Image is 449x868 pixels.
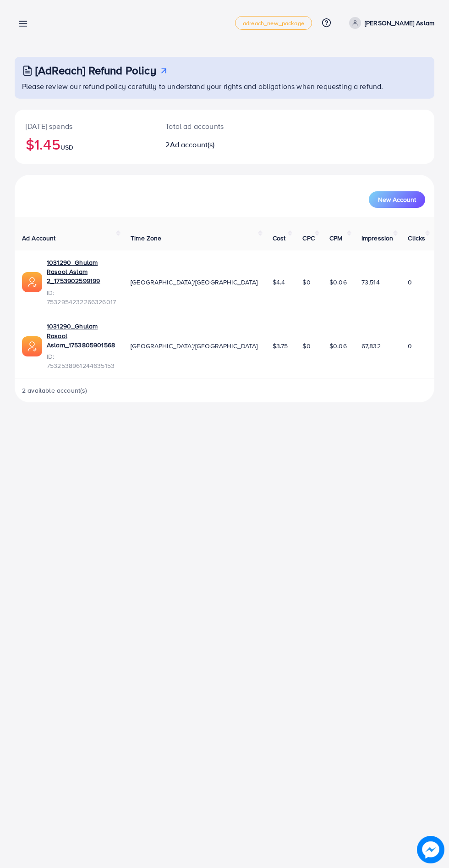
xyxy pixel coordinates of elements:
span: $4.4 [273,278,285,287]
span: Time Zone [131,234,161,243]
span: Impression [361,234,394,243]
span: [GEOGRAPHIC_DATA]/[GEOGRAPHIC_DATA] [131,278,258,287]
a: adreach_new_package [235,16,312,30]
p: Please review our refund policy carefully to understand your rights and obligations when requesti... [22,81,429,92]
span: 67,832 [361,341,381,351]
span: 0 [408,341,412,351]
a: 1031290_Ghulam Rasool Aslam_1753805901568 [47,322,116,350]
span: New Account [378,196,416,203]
span: CPC [302,234,314,243]
h2: $1.45 [26,135,143,153]
h2: 2 [165,140,248,149]
p: [PERSON_NAME] Aslam [365,17,434,28]
span: Ad account(s) [170,139,215,150]
h3: [AdReach] Refund Policy [35,64,156,77]
span: ID: 7532954232266326017 [47,288,116,307]
span: adreach_new_package [243,20,304,26]
span: Clicks [408,234,425,243]
span: $0.06 [329,278,347,287]
span: Ad Account [22,234,56,243]
p: Total ad accounts [165,121,248,132]
span: 73,514 [361,278,380,287]
span: USD [60,143,73,152]
img: ic-ads-acc.e4c84228.svg [22,336,42,356]
span: CPM [329,234,342,243]
span: 0 [408,278,412,287]
p: [DATE] spends [26,121,143,132]
span: 2 available account(s) [22,386,88,395]
a: [PERSON_NAME] Aslam [345,17,434,29]
img: image [417,836,444,863]
span: $3.75 [273,341,288,351]
a: 1031290_Ghulam Rasool Aslam 2_1753902599199 [47,258,116,286]
span: [GEOGRAPHIC_DATA]/[GEOGRAPHIC_DATA] [131,341,258,351]
img: ic-ads-acc.e4c84228.svg [22,272,42,292]
button: New Account [369,191,425,208]
span: $0 [302,278,310,287]
span: ID: 7532538961244635153 [47,352,116,371]
span: $0.06 [329,341,347,351]
span: $0 [302,341,310,351]
span: Cost [273,234,286,243]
